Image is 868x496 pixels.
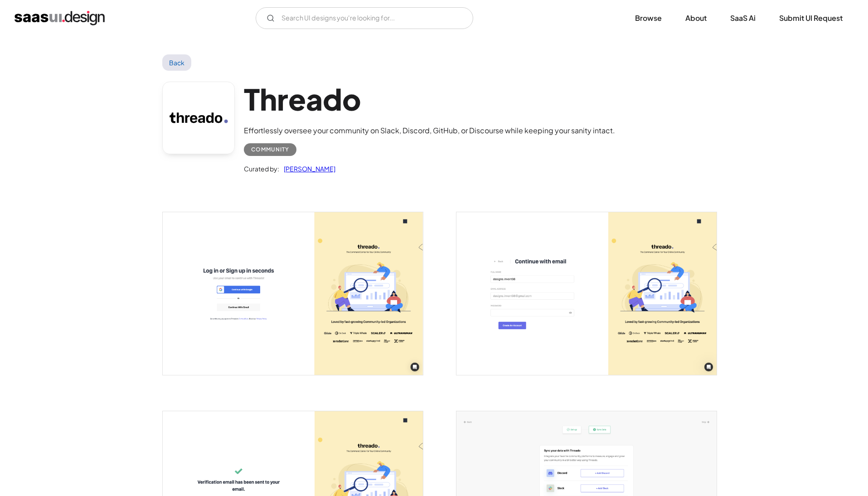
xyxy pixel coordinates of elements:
[15,11,105,25] a: home
[279,163,335,174] a: [PERSON_NAME]
[244,163,279,174] div: Curated by:
[256,7,473,29] input: Search UI designs you're looking for...
[456,212,717,375] img: 6477164011ce469955846e2a_Threado%20Set%20Password%20Screen.png
[719,8,766,28] a: SaaS Ai
[244,125,615,136] div: Effortlessly oversee your community on Slack, Discord, GitHub, or Discourse while keeping your sa...
[768,8,853,28] a: Submit UI Request
[244,82,615,117] h1: Threado
[624,8,673,28] a: Browse
[674,8,718,28] a: About
[251,144,289,155] div: Community
[163,212,423,375] a: open lightbox
[163,212,423,375] img: 6477162d825d8d65966281c3_Threado%20Signup%20Screen.png
[256,7,473,29] form: Email Form
[162,54,192,71] a: Back
[456,212,717,375] a: open lightbox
